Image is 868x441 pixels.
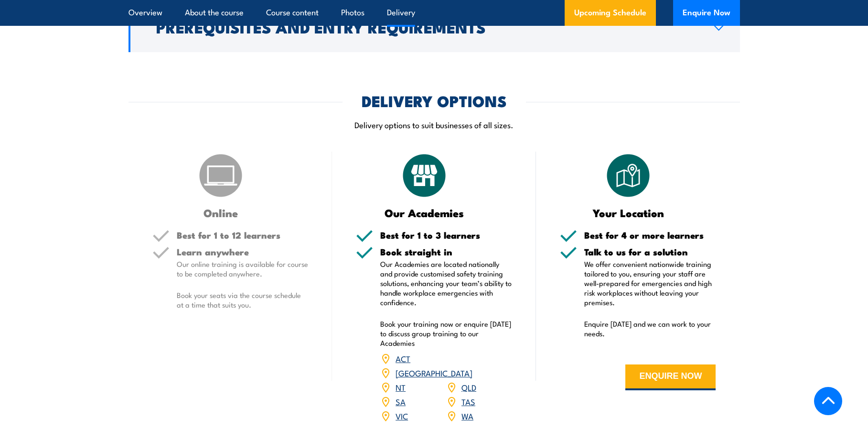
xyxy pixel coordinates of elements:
[177,259,309,278] p: Our online training is available for course to be completed anywhere.
[461,381,476,393] a: QLD
[461,396,475,407] a: TAS
[356,207,493,218] h3: Our Academies
[380,231,512,240] h5: Best for 1 to 3 learners
[129,119,740,130] p: Delivery options to suit businesses of all sizes.
[584,259,716,307] p: We offer convenient nationwide training tailored to you, ensuring your staff are well-prepared fo...
[177,290,309,309] p: Book your seats via the course schedule at a time that suits you.
[625,364,716,390] button: ENQUIRE NOW
[156,20,697,33] h2: Prerequisites and Entry Requirements
[396,367,472,378] a: [GEOGRAPHIC_DATA]
[129,2,740,52] a: Prerequisites and Entry Requirements
[362,94,507,107] h2: DELIVERY OPTIONS
[380,247,512,256] h5: Book straight in
[396,381,406,393] a: NT
[380,319,512,348] p: Book your training now or enquire [DATE] to discuss group training to our Academies
[177,231,309,240] h5: Best for 1 to 12 learners
[560,207,697,218] h3: Your Location
[380,259,512,307] p: Our Academies are located nationally and provide customised safety training solutions, enhancing ...
[584,247,716,256] h5: Talk to us for a solution
[396,396,406,407] a: SA
[584,231,716,240] h5: Best for 4 or more learners
[584,319,716,338] p: Enquire [DATE] and we can work to your needs.
[177,247,309,256] h5: Learn anywhere
[396,410,408,421] a: VIC
[461,410,473,421] a: WA
[152,207,289,218] h3: Online
[396,353,410,364] a: ACT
